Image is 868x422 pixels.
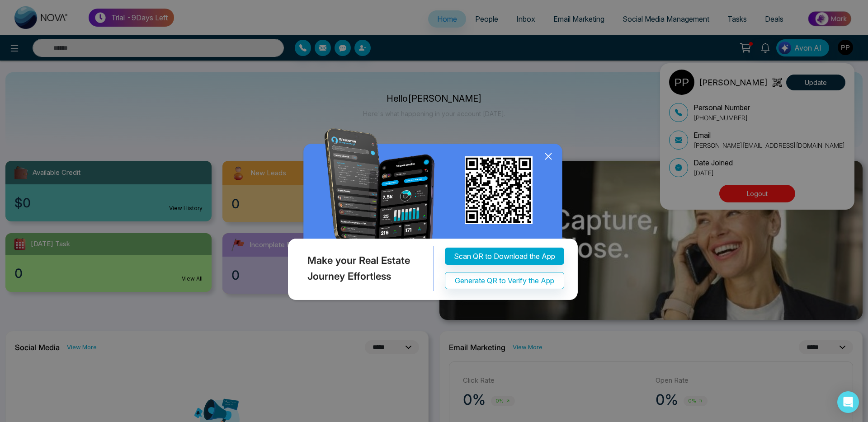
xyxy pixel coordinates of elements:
div: Open Intercom Messenger [837,391,859,413]
button: Scan QR to Download the App [445,248,564,265]
div: Make your Real Estate Journey Effortless [286,246,434,291]
button: Generate QR to Verify the App [445,272,564,289]
img: QRModal [286,128,582,304]
img: qr_for_download_app.png [465,156,533,224]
